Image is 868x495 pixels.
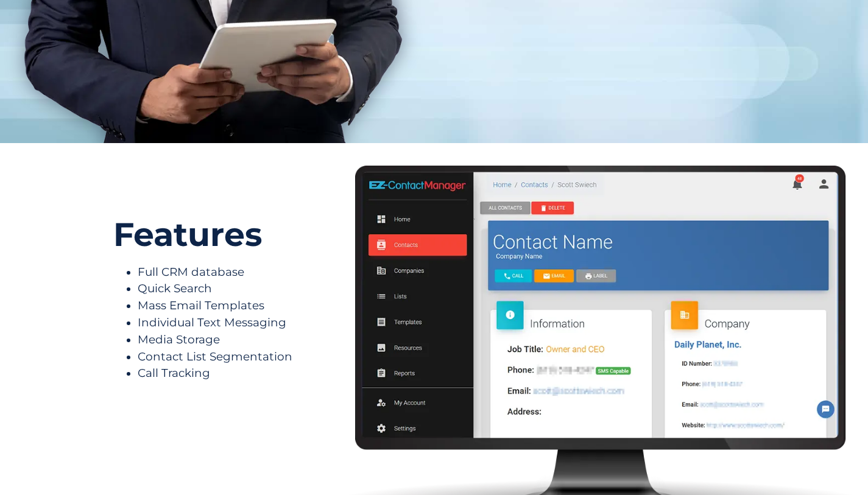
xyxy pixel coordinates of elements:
li: Quick Search [138,280,333,297]
li: Individual Text Messaging [138,314,333,331]
li: Call Tracking [138,365,333,382]
h2: Features [113,218,333,252]
li: Mass Email Templates [138,297,333,314]
li: Media Storage [138,331,333,348]
li: Contact List Segmentation [138,348,333,365]
li: Full CRM database [138,264,333,281]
